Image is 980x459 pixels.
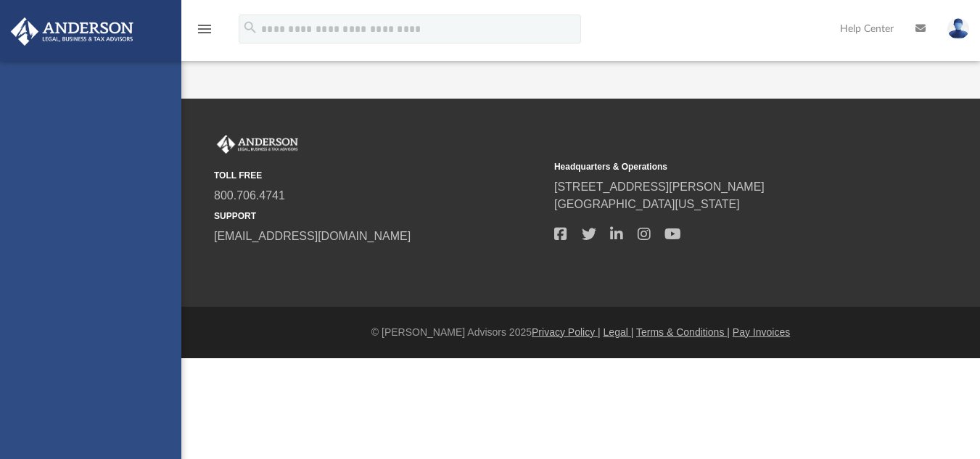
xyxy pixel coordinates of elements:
a: menu [196,28,213,38]
a: [GEOGRAPHIC_DATA][US_STATE] [554,198,740,210]
small: Headquarters & Operations [554,160,884,173]
a: [STREET_ADDRESS][PERSON_NAME] [554,181,765,193]
a: [EMAIL_ADDRESS][DOMAIN_NAME] [214,230,411,242]
i: menu [196,20,213,38]
img: Anderson Advisors Platinum Portal [214,135,301,154]
i: search [242,20,258,36]
a: Legal | [604,326,634,338]
img: User Pic [947,18,969,39]
a: Pay Invoices [733,326,790,338]
a: Terms & Conditions | [636,326,730,338]
a: Privacy Policy | [532,326,601,338]
a: 800.706.4741 [214,189,285,202]
div: © [PERSON_NAME] Advisors 2025 [181,325,980,340]
small: SUPPORT [214,210,544,223]
img: Anderson Advisors Platinum Portal [7,17,138,46]
small: TOLL FREE [214,169,544,182]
